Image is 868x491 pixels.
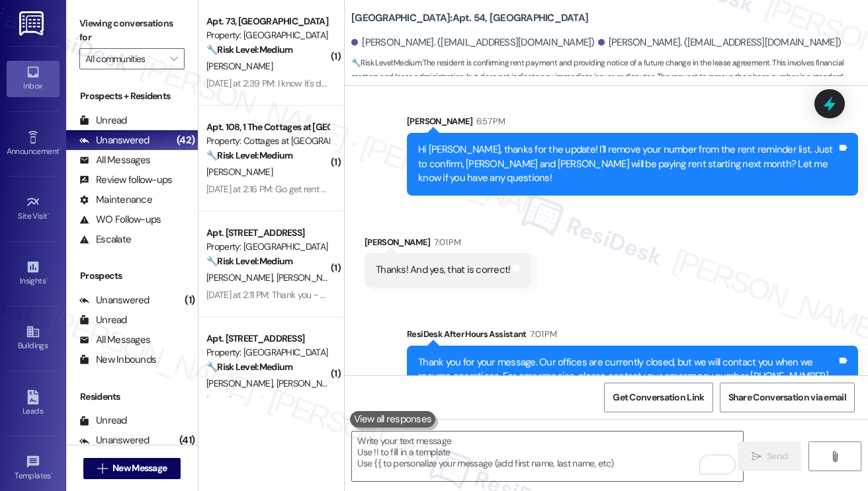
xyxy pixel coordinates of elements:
[79,213,161,227] div: WO Follow-ups
[51,469,53,478] span: •
[527,327,556,341] div: 7:01 PM
[206,134,329,148] div: Property: Cottages at [GEOGRAPHIC_DATA]
[7,386,60,422] a: Leads
[206,120,329,134] div: Apt. 108, 1 The Cottages at [GEOGRAPHIC_DATA]
[97,463,107,474] i: 
[206,255,292,267] strong: 🔧 Risk Level: Medium
[79,333,150,347] div: All Messages
[431,235,460,249] div: 7:01 PM
[376,263,510,277] div: Thanks! And yes, that is correct!
[59,145,61,154] span: •
[79,133,150,147] div: Unanswered
[206,361,292,373] strong: 🔧 Risk Level: Medium
[418,356,837,384] div: Thank you for your message. Our offices are currently closed, but we will contact you when we res...
[181,290,198,311] div: (1)
[79,153,150,167] div: All Messages
[85,48,163,69] input: All communities
[79,193,152,207] div: Maintenance
[206,183,438,195] div: [DATE] at 2:16 PM: Go get rent check at on-site office. [DATE].
[277,377,343,389] span: [PERSON_NAME]
[79,114,127,128] div: Unread
[66,89,198,103] div: Prospects + Residents
[66,390,198,404] div: Residents
[277,272,343,283] span: [PERSON_NAME]
[613,391,704,404] span: Get Conversation Link
[351,57,421,68] strong: 🔧 Risk Level: Medium
[206,395,709,406] div: [DATE] at 1:50 PM: Yes section8 seemed to have some miscommunication but they are still paying th...
[79,293,150,307] div: Unanswered
[206,28,329,42] div: Property: [GEOGRAPHIC_DATA]
[173,130,198,151] div: (42)
[206,149,292,161] strong: 🔧 Risk Level: Medium
[752,451,761,462] i: 
[604,383,713,412] button: Get Conversation Link
[407,327,858,346] div: ResiDesk After Hours Assistant
[206,166,273,178] span: [PERSON_NAME]
[7,321,60,356] a: Buildings
[418,143,837,185] div: Hi [PERSON_NAME], thanks for the update! I'll remove your number from the rent reminder list. Jus...
[206,60,273,72] span: [PERSON_NAME]
[352,432,743,481] textarea: To enrich screen reader interactions, please activate Accessibility in Grammarly extension settings
[46,274,48,283] span: •
[206,289,464,301] div: [DATE] at 2:11 PM: Thank you - we will have rent paid before the 5th!
[176,430,198,451] div: (41)
[351,36,595,50] div: [PERSON_NAME]. ([EMAIL_ADDRESS][DOMAIN_NAME])
[206,377,277,389] span: [PERSON_NAME]
[7,451,60,486] a: Templates •
[79,233,131,246] div: Escalate
[407,114,858,133] div: [PERSON_NAME]
[19,11,46,36] img: ResiDesk Logo
[365,235,531,254] div: [PERSON_NAME]
[79,353,156,367] div: New Inbounds
[7,256,60,291] a: Insights •
[206,226,329,240] div: Apt. [STREET_ADDRESS]
[720,383,855,412] button: Share Conversation via email
[206,272,277,283] span: [PERSON_NAME]
[79,173,172,187] div: Review follow-ups
[170,54,177,64] i: 
[473,114,505,128] div: 6:57 PM
[79,414,127,428] div: Unread
[7,191,60,227] a: Site Visit •
[206,346,329,359] div: Property: [GEOGRAPHIC_DATA]
[48,209,50,219] span: •
[738,441,802,471] button: Send
[83,458,181,479] button: New Message
[351,11,588,25] b: [GEOGRAPHIC_DATA]: Apt. 54, [GEOGRAPHIC_DATA]
[66,269,198,283] div: Prospects
[206,44,292,56] strong: 🔧 Risk Level: Medium
[79,13,185,48] label: Viewing conversations for
[728,391,846,404] span: Share Conversation via email
[598,36,842,50] div: [PERSON_NAME]. ([EMAIL_ADDRESS][DOMAIN_NAME])
[79,313,127,327] div: Unread
[351,56,868,98] span: : The resident is confirming rent payment and providing notice of a future change in the lease ag...
[206,240,329,254] div: Property: [GEOGRAPHIC_DATA]
[206,15,329,28] div: Apt. 73, [GEOGRAPHIC_DATA]
[7,61,60,96] a: Inbox
[830,451,840,462] i: 
[79,434,150,447] div: Unanswered
[206,332,329,346] div: Apt. [STREET_ADDRESS]
[767,449,787,463] span: Send
[112,461,167,475] span: New Message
